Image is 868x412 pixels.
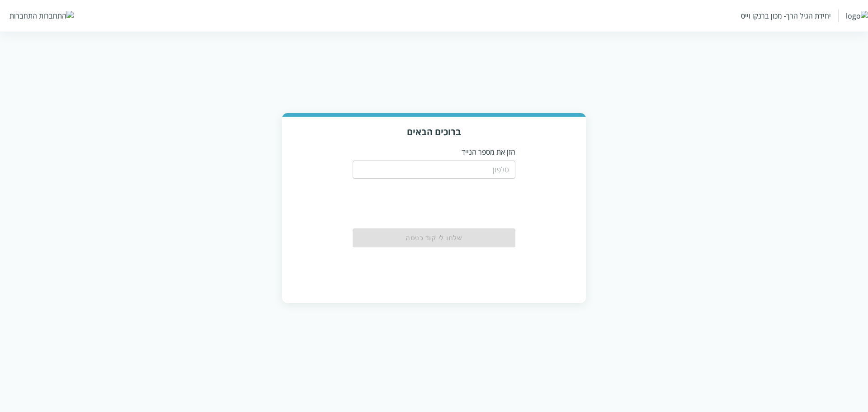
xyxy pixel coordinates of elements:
[9,11,37,21] div: התחברות
[846,11,868,21] img: logo
[353,161,515,179] input: טלפון
[291,126,577,138] h3: ברוכים הבאים
[353,147,515,157] p: הזן את מספר הנייד
[39,11,74,21] img: התחברות
[378,184,515,219] iframe: reCAPTCHA
[741,11,831,21] div: יחידת הגיל הרך- מכון ברנקו וייס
